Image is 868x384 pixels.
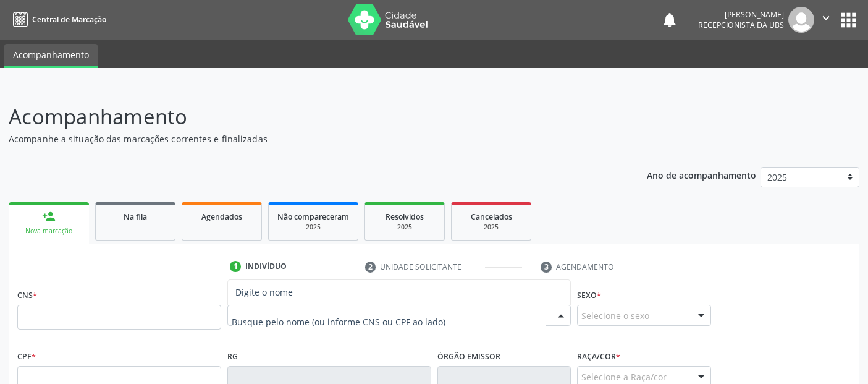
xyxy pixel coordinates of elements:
p: Acompanhamento [9,101,604,132]
div: Indivíduo [245,261,287,272]
a: Acompanhamento [4,44,98,68]
p: Acompanhe a situação das marcações correntes e finalizadas [9,132,604,145]
div: 2025 [374,223,436,232]
button: apps [838,9,859,31]
p: Ano de acompanhamento [647,167,756,182]
span: Agendados [201,211,242,222]
span: Digite o nome [235,286,293,298]
span: Recepcionista da UBS [698,20,784,30]
label: CPF [17,347,36,366]
div: 2025 [277,223,349,232]
div: 1 [230,261,241,272]
label: CNS [17,286,37,305]
div: 2025 [460,223,522,232]
div: Nova marcação [17,226,80,236]
div: [PERSON_NAME] [698,9,784,20]
span: Na fila [124,211,147,222]
input: Busque pelo nome (ou informe CNS ou CPF ao lado) [232,309,546,334]
span: Resolvidos [386,211,424,222]
label: RG [227,347,238,366]
span: Não compareceram [277,211,349,222]
span: Selecione o sexo [581,309,649,322]
span: Central de Marcação [32,14,106,25]
button:  [814,7,838,33]
img: img [788,7,814,33]
i:  [819,11,833,25]
span: Selecione a Raça/cor [581,370,667,383]
span: Cancelados [471,211,512,222]
label: Sexo [577,286,601,305]
label: Órgão emissor [437,347,500,366]
a: Central de Marcação [9,9,106,30]
label: Raça/cor [577,347,620,366]
div: person_add [42,210,56,223]
button: notifications [661,11,678,28]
